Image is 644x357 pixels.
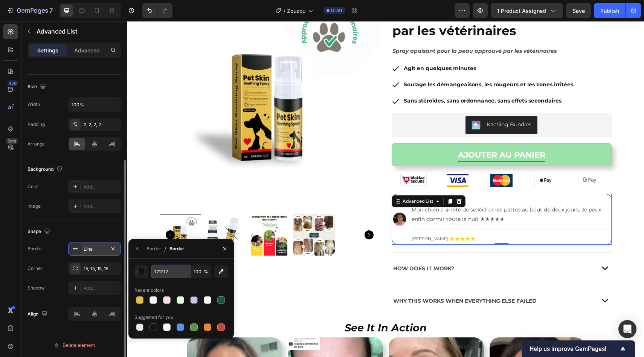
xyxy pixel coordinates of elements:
p: Advanced [74,46,100,54]
img: gempages_579812532835844629-3edf9b52-57d2-4dc9-afba-2888abfba4ca.png [407,153,429,165]
div: 15, 15, 15, 15 [84,265,119,272]
input: Eg: FFFFFF [151,265,190,278]
strong: How does it work? [266,244,327,251]
button: Carousel Next Arrow [238,209,247,218]
strong: Agit en quelques minutes [277,44,349,51]
img: r5-4.jpg [266,191,280,205]
span: / [164,244,166,253]
img: gempages_579812532835844629-7ef26c52-edf8-4475-9dd4-f5fbd928af2b.png [273,153,300,164]
p: [PERSON_NAME] ⭐️⭐️⭐️⭐️⭐️ [285,214,482,222]
div: Corner [27,265,43,272]
div: Suggested for you [134,314,173,321]
div: Add... [84,184,119,190]
strong: AJOUTER AU PANIER [331,129,418,138]
div: Advanced List [274,177,308,184]
div: Line [84,246,105,253]
div: Shape [27,227,52,237]
button: <strong>AJOUTER AU PANIER</strong> [265,122,485,146]
div: Border [169,245,184,252]
div: Add... [84,203,119,210]
span: Zouzou [287,7,305,15]
div: Beta [6,138,18,144]
button: 1 product assigned [491,3,563,18]
img: gempages_579812532835844629-bee54dbc-9a07-413f-89e5-ab1db4a853de.png [452,153,473,165]
iframe: To enrich screen reader interactions, please activate Accessibility in Grammarly extension settings [127,21,644,357]
strong: see it in action [218,300,300,313]
div: Border [27,245,42,252]
div: Background [27,164,64,175]
div: Publish [600,7,619,15]
strong: Sans stéroïdes, sans ordonnance, sans effets secondaires [277,76,435,83]
p: Settings [37,46,58,54]
div: Shadow [27,285,45,291]
span: Help us improve GemPages! [530,345,618,352]
span: / [284,7,285,15]
div: Align [27,309,49,319]
div: Rich Text Editor. Editing area: main [331,127,418,141]
div: Rich Text Editor. Editing area: main [276,41,449,53]
div: Recent colors [134,287,164,294]
button: Kaching Bundles [339,95,411,113]
p: Advanced List [37,27,118,36]
div: Undo/Redo [142,3,172,18]
div: Size [27,82,47,92]
div: 2, 2, 2, 2 [84,121,119,128]
button: Publish [594,3,626,18]
div: Add... [84,285,119,292]
div: Arrange [27,141,45,147]
strong: Soulage les démangeaisons, les rougeurs et les zones irritées. [277,60,448,67]
span: % [204,268,208,275]
strong: Spray apaisant pour la peau approuvé par les vétérinaires [266,26,430,33]
button: Delete element [27,339,121,351]
div: Kaching Bundles [360,100,404,107]
div: Padding [27,121,45,128]
p: Mon chien a arrêté de se lécher les pattes au bout de deux jours. Je peux enfin dormir toute la n... [285,184,482,203]
div: Color [27,183,39,190]
span: Save [572,8,585,14]
div: Delete element [53,341,95,350]
div: Rich Text Editor. Editing area: main [276,74,449,86]
div: Width [27,101,40,108]
span: Draft [331,7,342,14]
div: Rich Text Editor. Editing area: main [265,25,485,35]
img: KachingBundles.png [345,100,354,109]
button: 7 [3,3,56,18]
img: gempages_579812532835844629-0fd37e00-1938-42ca-9c24-db76336f2082.png [320,153,342,165]
div: Image [27,203,41,210]
button: Show survey - Help us improve GemPages! [530,344,627,353]
p: 7 [49,6,53,15]
div: Border [147,245,161,252]
div: Rich Text Editor. Editing area: main [284,174,483,204]
div: Rich Text Editor. Editing area: main [276,58,449,69]
span: 1 product assigned [497,7,546,15]
div: Open Intercom Messenger [618,320,636,338]
input: Auto [69,98,121,111]
div: 450 [7,80,18,86]
button: Save [566,3,591,18]
strong: Why This Works When Everything Else Failed [266,276,410,283]
img: gempages_579812532835844629-80f1870c-8963-4e81-a76d-c856f427375b.png [363,153,385,165]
